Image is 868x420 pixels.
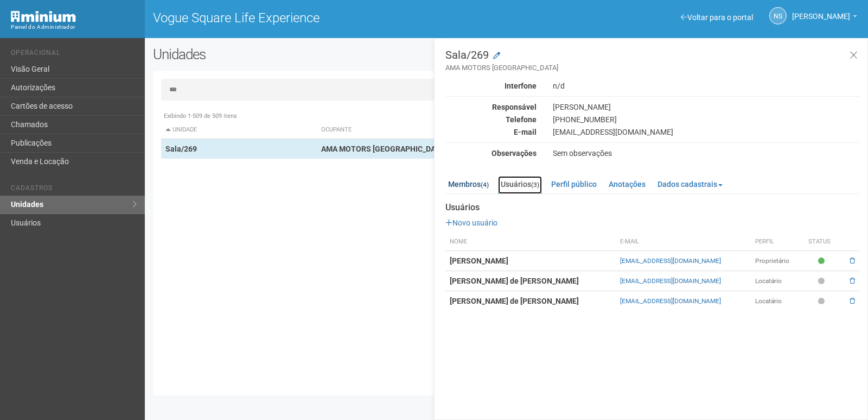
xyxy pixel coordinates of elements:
th: Nome [445,233,616,251]
div: [EMAIL_ADDRESS][DOMAIN_NAME] [545,127,867,137]
th: Status [804,233,842,251]
small: (4) [481,181,489,189]
li: Operacional [11,49,137,60]
span: Pendente [818,297,827,306]
div: Sem observações [545,148,867,158]
td: Locatário [751,271,804,291]
div: [PERSON_NAME] [545,102,867,112]
li: Cadastros [11,184,137,196]
div: Observações [437,148,545,158]
strong: [PERSON_NAME] [450,256,508,265]
div: n/d [545,81,867,91]
a: Perfil público [548,176,599,192]
div: Telefone [437,115,545,124]
span: Ativo [818,256,827,266]
th: E-mail [616,233,751,251]
h3: Sala/269 [445,49,859,73]
a: NS [769,7,787,24]
strong: [PERSON_NAME] de [PERSON_NAME] [450,297,579,305]
div: Painel do Administrador [11,22,137,32]
a: [PERSON_NAME] [792,14,857,22]
strong: [PERSON_NAME] de [PERSON_NAME] [450,277,579,285]
a: Voltar para o portal [681,13,753,22]
strong: AMA MOTORS [GEOGRAPHIC_DATA] [321,145,446,153]
a: Membros(4) [445,176,492,192]
th: Perfil [751,233,804,251]
div: Interfone [437,81,545,91]
span: Nicolle Silva [792,2,850,21]
span: Pendente [818,277,827,286]
h2: Unidades [153,46,438,62]
a: Dados cadastrais [655,176,725,192]
div: E-mail [437,127,545,137]
a: [EMAIL_ADDRESS][DOMAIN_NAME] [620,257,721,265]
strong: Usuários [445,203,859,212]
div: [PHONE_NUMBER] [545,115,867,124]
a: Usuários(3) [498,176,542,194]
div: Exibindo 1-509 de 509 itens [161,111,852,121]
th: Unidade: activate to sort column descending [161,121,317,139]
small: AMA MOTORS [GEOGRAPHIC_DATA] [445,63,859,73]
img: Minium [11,11,76,22]
td: Locatário [751,291,804,311]
td: Proprietário [751,251,804,271]
a: Modificar a unidade [493,51,500,61]
a: Novo usuário [445,218,497,227]
th: Ocupante: activate to sort column ascending [317,121,601,139]
strong: Sala/269 [165,145,197,153]
a: [EMAIL_ADDRESS][DOMAIN_NAME] [620,297,721,305]
h1: Vogue Square Life Experience [153,11,499,25]
div: Responsável [437,102,545,112]
a: Anotações [606,176,648,192]
small: (3) [531,181,539,189]
a: [EMAIL_ADDRESS][DOMAIN_NAME] [620,277,721,285]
